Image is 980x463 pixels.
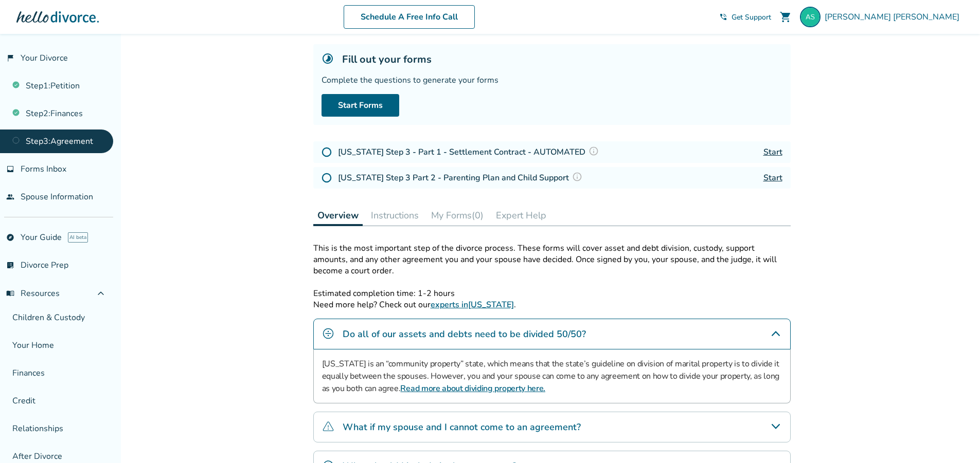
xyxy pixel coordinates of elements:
a: Start [763,172,782,183]
a: Start [763,146,782,158]
p: Estimated completion time: 1-2 hours [313,276,791,299]
span: Resources [6,288,60,299]
span: expand_less [95,287,107,300]
span: [PERSON_NAME] [PERSON_NAME] [825,11,964,23]
div: What if my spouse and I cannot come to an agreement? [313,412,791,442]
img: Question Mark [589,146,599,156]
span: people [6,193,14,201]
h4: What if my spouse and I cannot come to an agreement? [343,420,581,434]
span: shopping_cart [779,11,792,23]
img: Do all of our assets and debts need to be divided 50/50? [322,327,334,340]
span: Forms Inbox [21,163,66,175]
span: explore [6,233,14,242]
span: phone_in_talk [719,13,727,21]
img: Question Mark [572,172,582,182]
button: Instructions [367,205,423,226]
iframe: Chat Widget [929,414,980,463]
img: What if my spouse and I cannot come to an agreement? [322,420,334,433]
div: Complete the questions to generate your forms [322,75,782,86]
a: Schedule A Free Info Call [344,5,475,29]
p: Need more help? Check out our . [313,299,791,310]
a: Start Forms [322,94,399,117]
button: My Forms(0) [427,205,488,226]
p: This is the most important step of the divorce process. These forms will cover asset and debt div... [313,243,791,276]
h4: Do all of our assets and debts need to be divided 50/50? [343,327,586,341]
span: flag_2 [6,54,14,62]
p: [US_STATE] is an “community property” state, which means that the state’s guideline on division o... [322,358,782,395]
span: menu_book [6,289,14,298]
span: inbox [6,165,14,173]
h4: [US_STATE] Step 3 - Part 1 - Settlement Contract - AUTOMATED [338,145,602,159]
span: AI beta [68,232,88,243]
button: Expert Help [492,205,550,226]
img: taskstrecker@aol.com [800,7,821,27]
a: experts in[US_STATE] [431,299,514,310]
span: Get Support [732,12,771,22]
img: Not Started [322,173,332,183]
a: phone_in_talkGet Support [719,12,771,22]
a: Read more about dividing property here. [400,383,545,394]
img: Not Started [322,147,332,157]
h5: Fill out your forms [342,52,432,66]
h4: [US_STATE] Step 3 Part 2 - Parenting Plan and Child Support [338,171,585,184]
span: list_alt_check [6,261,14,269]
button: Overview [313,205,363,226]
div: Do all of our assets and debts need to be divided 50/50? [313,319,791,349]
